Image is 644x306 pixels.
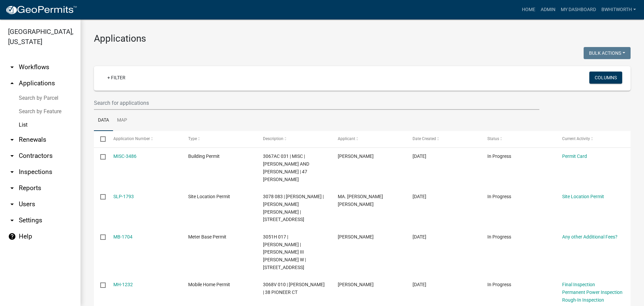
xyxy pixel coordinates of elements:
a: MB-1704 [113,234,132,239]
a: MISC-3486 [113,154,137,159]
span: 3078 083 | ALFREDO M MARTINEZ | LANDAVERDE MA G LOZANO | 3799 BOARDTOWN RD [263,194,324,222]
a: Data [94,110,113,131]
span: Status [487,136,499,141]
span: Description [263,136,283,141]
span: 09/23/2025 [413,234,426,239]
a: Final Inspection [562,282,595,287]
span: In Progress [487,282,511,287]
i: arrow_drop_up [8,79,16,87]
span: Building Permit [188,154,220,159]
datatable-header-cell: Description [257,131,331,147]
span: Malcolm Hicks [338,234,374,239]
datatable-header-cell: Date Created [406,131,481,147]
span: 09/24/2025 [413,194,426,199]
datatable-header-cell: Status [481,131,556,147]
a: Site Location Permit [562,194,604,199]
span: 3067AC 031 | MISC | DERIK AND SHANNON PANNEK | 47 MULLER LN [263,154,309,182]
span: 3051H 017 | CAROLINE A CATTS | BORTZ III DONALD W | 286 6TH ST [263,234,306,270]
datatable-header-cell: Application Number [107,131,181,147]
span: 09/24/2025 [413,154,426,159]
a: My Dashboard [558,3,599,16]
span: NALLELY ORTIZ [338,282,374,287]
span: Meter Base Permit [188,234,226,239]
button: Bulk Actions [584,47,631,59]
span: Becky Miller [338,154,374,159]
span: In Progress [487,154,511,159]
a: Home [519,3,538,16]
i: arrow_drop_down [8,200,16,208]
a: Map [113,110,131,131]
a: Admin [538,3,558,16]
span: In Progress [487,234,511,239]
i: arrow_drop_down [8,63,16,71]
span: In Progress [487,194,511,199]
datatable-header-cell: Type [181,131,256,147]
a: Permanent Power Inspection [562,290,623,295]
i: arrow_drop_down [8,152,16,160]
a: Any other Additional Fees? [562,234,618,239]
i: help [8,232,16,241]
i: arrow_drop_down [8,168,16,176]
a: Permit Card [562,154,587,159]
span: Application Number [113,136,150,141]
span: Type [188,136,197,141]
i: arrow_drop_down [8,136,16,144]
a: + Filter [102,72,131,84]
datatable-header-cell: Current Activity [556,131,631,147]
datatable-header-cell: Applicant [331,131,406,147]
i: arrow_drop_down [8,216,16,224]
span: Date Created [413,136,436,141]
span: MA. G. LOZANO LANDAVERDE [338,194,383,207]
i: arrow_drop_down [8,184,16,192]
a: SLP-1793 [113,194,134,199]
h3: Applications [94,33,631,44]
span: Mobile Home Permit [188,282,230,287]
span: 09/23/2025 [413,282,426,287]
button: Columns [589,72,622,84]
span: Site Location Permit [188,194,230,199]
a: Rough-In Inspection [562,297,604,303]
span: Current Activity [562,136,590,141]
input: Search for applications [94,96,539,110]
span: 3068V 010 | NALLEY ORTIZ | 38 PIONEER CT [263,282,325,295]
a: BWhitworth [599,3,639,16]
datatable-header-cell: Select [94,131,107,147]
span: Applicant [338,136,355,141]
a: MH-1232 [113,282,133,287]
